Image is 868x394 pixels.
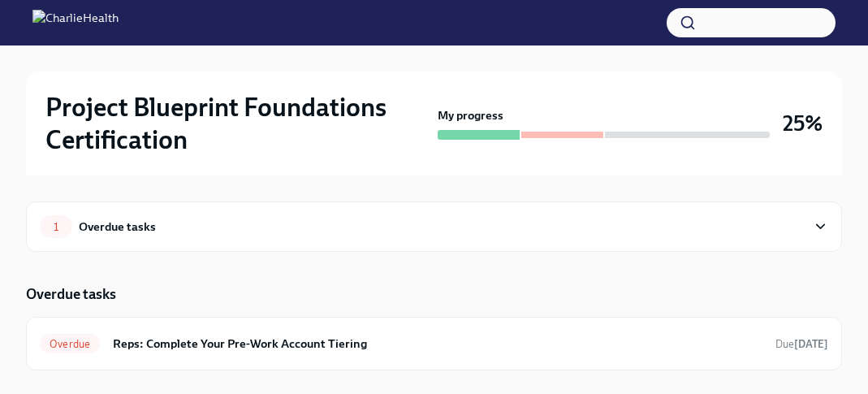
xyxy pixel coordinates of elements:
[44,221,68,233] span: 1
[794,338,828,350] strong: [DATE]
[775,336,828,352] span: September 15th, 2025 12:00
[45,91,431,156] h2: Project Blueprint Foundations Certification
[113,335,762,353] h6: Reps: Complete Your Pre-Work Account Tiering
[40,331,828,357] a: OverdueReps: Complete Your Pre-Work Account TieringDue[DATE]
[32,10,119,36] img: CharlieHealth
[438,107,503,123] strong: My progress
[40,338,100,350] span: Overdue
[775,338,828,350] span: Due
[783,109,823,138] h3: 25%
[26,284,116,304] h5: Overdue tasks
[79,218,156,236] div: Overdue tasks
